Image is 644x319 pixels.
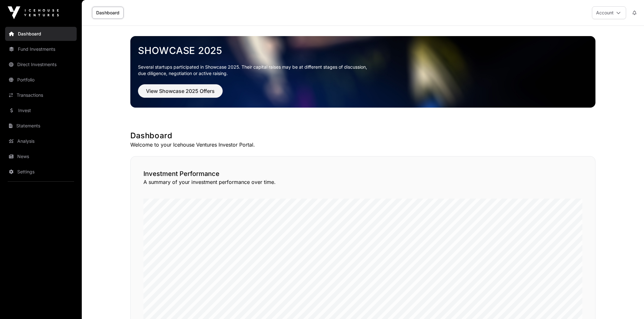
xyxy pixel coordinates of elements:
a: View Showcase 2025 Offers [138,91,223,97]
a: Fund Investments [5,42,77,56]
a: Direct Investments [5,57,77,72]
a: Statements [5,119,77,133]
a: Invest [5,103,77,118]
a: Dashboard [5,27,77,41]
a: Showcase 2025 [138,45,588,56]
a: Portfolio [5,73,77,87]
a: Dashboard [92,7,124,19]
a: Transactions [5,88,77,102]
img: Showcase 2025 [130,36,595,108]
a: News [5,149,77,163]
p: Welcome to your Icehouse Ventures Investor Portal. [130,141,595,148]
button: Account [592,6,626,19]
p: Several startups participated in Showcase 2025. Their capital raises may be at different stages o... [138,64,588,77]
h2: Investment Performance [143,169,582,178]
img: Icehouse Ventures Logo [8,6,59,19]
h1: Dashboard [130,131,595,141]
button: View Showcase 2025 Offers [138,84,223,98]
p: A summary of your investment performance over time. [143,178,582,186]
a: Analysis [5,134,77,148]
a: Settings [5,165,77,179]
span: View Showcase 2025 Offers [146,87,215,95]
